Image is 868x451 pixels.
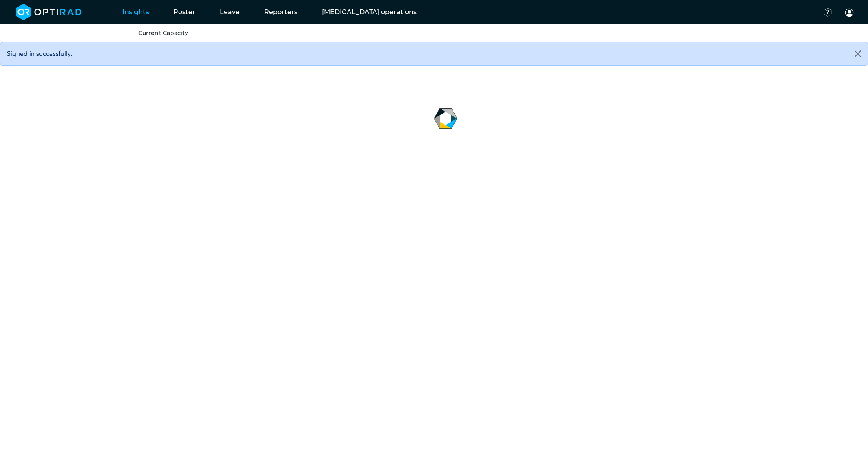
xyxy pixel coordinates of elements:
img: brand-opti-rad-logos-blue-and-white-d2f68631ba2948856bd03f2d395fb146ddc8fb01b4b6e9315ea85fa773367... [16,4,82,20]
a: Current Capacity [138,29,188,37]
button: Close [848,42,868,65]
